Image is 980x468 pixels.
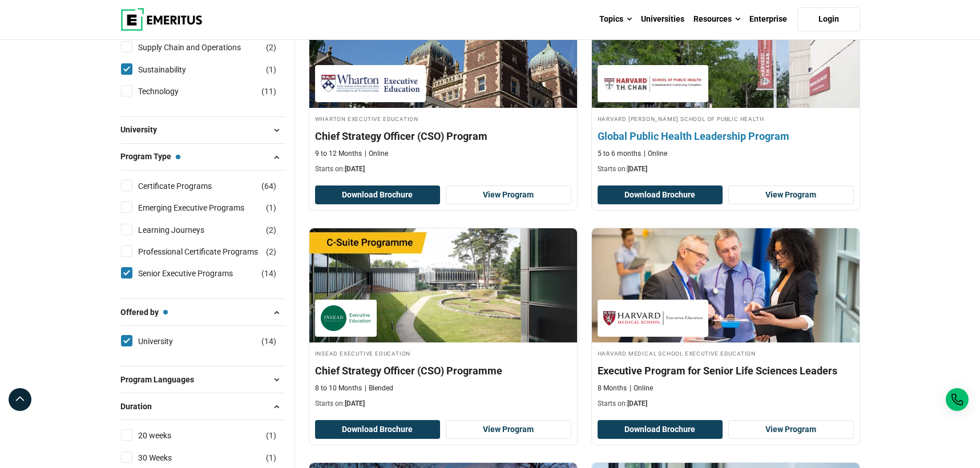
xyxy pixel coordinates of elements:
[315,114,571,123] h4: Wharton Executive Education
[138,335,196,348] a: University
[797,7,860,31] a: Login
[365,384,393,393] p: Blended
[269,431,273,440] span: 1
[269,225,273,235] span: 2
[138,451,195,464] a: 30 Weeks
[345,165,365,173] span: [DATE]
[315,348,571,358] h4: INSEAD Executive Education
[446,420,571,439] a: View Program
[627,400,647,408] span: [DATE]
[269,203,273,212] span: 1
[321,305,371,331] img: INSEAD Executive Education
[266,245,276,258] span: ( )
[120,400,161,413] span: Duration
[598,149,641,159] p: 5 to 6 months
[261,85,276,98] span: ( )
[315,420,441,439] button: Download Brochure
[269,43,273,52] span: 2
[138,180,235,192] a: Certificate Programs
[266,451,276,464] span: ( )
[266,41,276,54] span: ( )
[264,181,273,191] span: 64
[269,247,273,256] span: 2
[120,306,168,318] span: Offered by
[120,371,285,388] button: Program Languages
[120,123,166,136] span: University
[315,129,571,143] h4: Chief Strategy Officer (CSO) Program
[315,364,571,378] h4: Chief Strategy Officer (CSO) Programme
[592,228,860,342] img: Executive Program for Senior Life Sciences Leaders | Online Healthcare Course
[728,185,854,205] a: View Program
[138,63,209,76] a: Sustainability
[261,180,276,192] span: ( )
[266,429,276,442] span: ( )
[138,224,227,236] a: Learning Journeys
[321,71,420,96] img: Wharton Executive Education
[446,185,571,205] a: View Program
[120,398,285,415] button: Duration
[598,185,723,205] button: Download Brochure
[644,149,667,159] p: Online
[269,453,273,462] span: 1
[138,201,267,214] a: Emerging Executive Programs
[120,148,285,166] button: Program Type
[309,228,577,414] a: Strategy and Innovation Course by INSEAD Executive Education - October 14, 2025 INSEAD Executive ...
[138,429,194,442] a: 20 weeks
[266,201,276,214] span: ( )
[598,420,723,439] button: Download Brochure
[592,228,860,414] a: Healthcare Course by Harvard Medical School Executive Education - November 20, 2025 Harvard Medic...
[266,224,276,236] span: ( )
[261,267,276,280] span: ( )
[598,399,854,409] p: Starts on:
[264,87,273,96] span: 11
[315,399,571,409] p: Starts on:
[345,400,365,408] span: [DATE]
[365,149,388,159] p: Online
[598,348,854,358] h4: Harvard Medical School Executive Education
[309,228,577,342] img: Chief Strategy Officer (CSO) Programme | Online Strategy and Innovation Course
[269,65,273,74] span: 1
[120,122,285,139] button: University
[264,269,273,278] span: 14
[120,150,180,163] span: Program Type
[598,364,854,378] h4: Executive Program for Senior Life Sciences Leaders
[138,245,281,258] a: Professional Certificate Programs
[627,165,647,173] span: [DATE]
[120,373,203,386] span: Program Languages
[264,337,273,346] span: 14
[138,41,264,54] a: Supply Chain and Operations
[266,63,276,76] span: ( )
[598,129,854,143] h4: Global Public Health Leadership Program
[315,185,441,205] button: Download Brochure
[603,71,703,96] img: Harvard T.H. Chan School of Public Health
[315,149,362,159] p: 9 to 12 Months
[598,114,854,123] h4: Harvard [PERSON_NAME] School of Public Health
[728,420,854,439] a: View Program
[138,85,201,98] a: Technology
[598,164,854,174] p: Starts on:
[630,384,653,393] p: Online
[598,384,627,393] p: 8 Months
[315,384,362,393] p: 8 to 10 Months
[315,164,571,174] p: Starts on:
[261,335,276,348] span: ( )
[138,267,256,280] a: Senior Executive Programs
[603,305,703,331] img: Harvard Medical School Executive Education
[120,304,285,321] button: Offered by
